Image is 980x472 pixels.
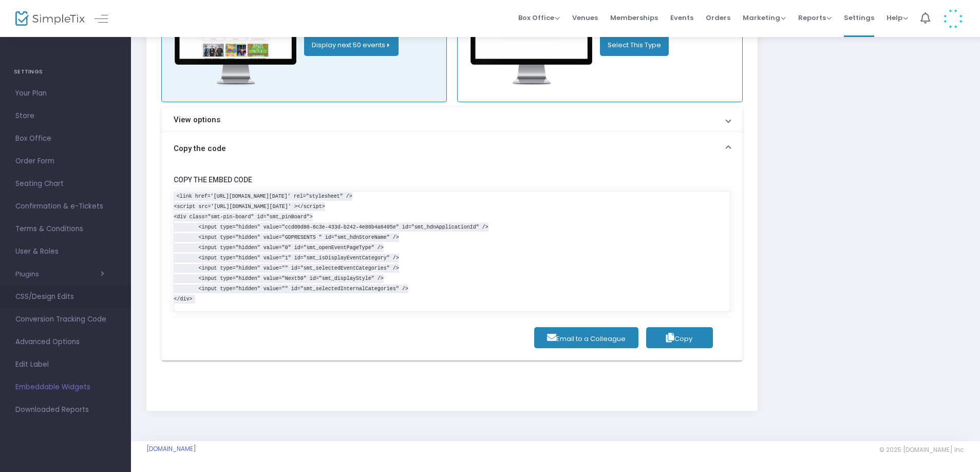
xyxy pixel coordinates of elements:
[879,446,965,454] span: © 2025 [DOMAIN_NAME] Inc.
[146,445,196,453] a: [DOMAIN_NAME]
[15,270,104,278] button: Plugins
[15,358,116,371] span: Edit Label
[304,35,399,56] button: Display next 50 events
[174,114,719,126] mat-panel-title: View options
[161,107,743,132] mat-expansion-panel-header: View options
[15,313,116,326] span: Conversion Tracking Code
[174,143,719,155] mat-panel-title: Copy the code
[706,5,730,31] span: Orders
[161,165,743,360] div: Copy the code
[518,13,560,23] span: Box Office
[15,177,116,191] span: Seating Chart
[600,35,669,56] button: Select This Type
[15,222,116,236] span: Terms & Conditions
[542,329,631,349] span: Email to a Colleague
[743,13,786,23] span: Marketing
[646,327,713,348] button: Copy
[572,5,598,31] span: Venues
[887,13,908,23] span: Help
[14,62,117,82] h4: SETTINGS
[174,170,252,191] label: COPY THE EMBED CODE
[534,327,638,348] a: Email to a Colleague
[15,109,116,123] span: Store
[174,192,488,303] code: <link href='[URL][DOMAIN_NAME][DATE]' rel="stylesheet" /> <script src='[URL][DOMAIN_NAME][DATE]' ...
[15,290,116,304] span: CSS/Design Edits
[15,155,116,168] span: Order Form
[798,13,832,23] span: Reports
[15,403,116,417] span: Downloaded Reports
[15,381,116,394] span: Embeddable Widgets
[15,87,116,100] span: Your Plan
[161,132,743,165] mat-expansion-panel-header: Copy the code
[666,334,692,344] span: Copy
[15,245,116,258] span: User & Roles
[15,335,116,349] span: Advanced Options
[15,200,116,213] span: Confirmation & e-Tickets
[15,132,116,145] span: Box Office
[844,5,874,31] span: Settings
[610,5,658,31] span: Memberships
[670,5,693,31] span: Events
